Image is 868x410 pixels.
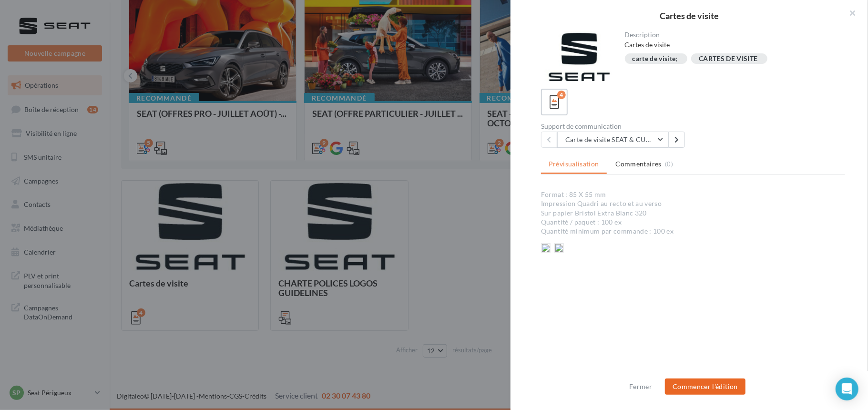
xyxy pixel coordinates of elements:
div: Cartes de visite [526,11,853,20]
div: Open Intercom Messenger [836,378,858,400]
div: Cartes de visite [625,40,838,50]
div: Description [625,31,838,38]
button: Commencer l'édition [665,379,745,395]
button: Carte de visite SEAT & CUPRA avec logo personnalisable [557,132,669,148]
div: 4 [557,91,566,99]
span: (0) [665,160,673,168]
img: Thumb_Pg1_W900_H0_R150.png [541,243,551,253]
span: Commentaires [616,159,662,169]
div: Format : 85 X 55 mm Impression Quadri au recto et au verso Sur papier Bristol Extra Blanc 320 Qua... [541,190,845,236]
div: CARTES DE VISITE [699,55,758,62]
div: carte de visite; [633,55,678,62]
button: Fermer [625,381,656,392]
img: Thumb_Pg2_W900_H0_R150.png [554,243,564,253]
div: Support de communication [541,123,689,130]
